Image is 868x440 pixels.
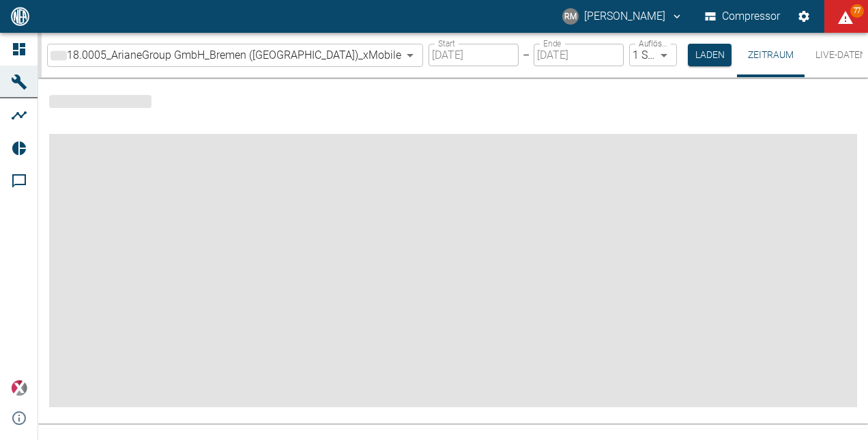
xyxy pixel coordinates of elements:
button: rene.manz@neuman-esser.com [560,4,685,29]
button: Zeitraum [737,33,805,77]
button: Laden [688,44,732,66]
span: 77 [850,4,864,18]
button: Einstellungen [792,4,816,29]
label: Start [438,38,455,49]
input: DD.MM.YYYY [534,44,624,66]
img: Xplore Logo [11,380,27,396]
p: – [523,47,530,63]
div: RM [562,8,579,25]
div: 1 Sekunde [629,44,678,66]
label: Auflösung [639,38,671,49]
input: DD.MM.YYYY [429,44,519,66]
button: Compressor [702,4,783,29]
a: 18.0005_ArianeGroup GmbH_Bremen ([GEOGRAPHIC_DATA])_xMobile [50,47,401,64]
img: logo [10,7,31,25]
label: Ende [543,38,561,49]
span: 18.0005_ArianeGroup GmbH_Bremen ([GEOGRAPHIC_DATA])_xMobile [67,47,401,63]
